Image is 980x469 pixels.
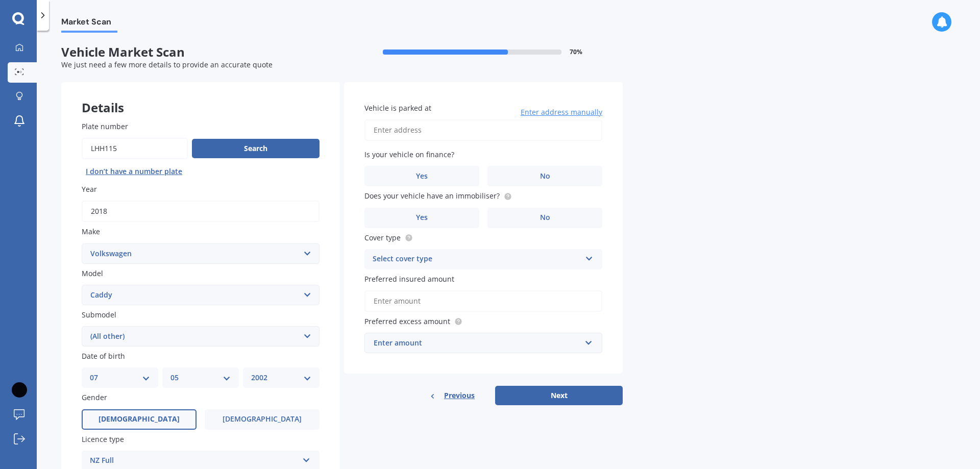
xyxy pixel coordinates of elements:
[364,274,454,284] span: Preferred insured amount
[82,393,107,403] span: Gender
[570,48,582,56] span: 70 %
[12,382,27,398] img: ACg8ocLiR_324dRcVNtedVt3jjini8o_axe-dpa2zC6SVWe8uIv8HndR=s96-c
[364,316,450,326] span: Preferred excess amount
[364,191,500,201] span: Does your vehicle have an immobiliser?
[82,121,128,131] span: Plate number
[99,415,180,424] span: [DEMOGRAPHIC_DATA]
[82,310,116,319] span: Submodel
[82,201,320,222] input: YYYY
[61,82,340,113] div: Details
[82,227,100,237] span: Make
[82,184,97,194] span: Year
[416,172,428,181] span: Yes
[82,351,125,361] span: Date of birth
[364,103,431,113] span: Vehicle is parked at
[364,119,602,141] input: Enter address
[82,163,186,180] button: I don’t have a number plate
[82,434,124,444] span: Licence type
[374,337,581,349] div: Enter amount
[364,233,401,242] span: Cover type
[192,139,320,158] button: Search
[416,213,428,222] span: Yes
[223,415,302,424] span: [DEMOGRAPHIC_DATA]
[540,213,550,222] span: No
[61,45,342,60] span: Vehicle Market Scan
[444,388,475,403] span: Previous
[495,386,623,405] button: Next
[364,150,454,159] span: Is your vehicle on finance?
[61,17,117,31] span: Market Scan
[61,60,273,69] span: We just need a few more details to provide an accurate quote
[521,107,602,117] span: Enter address manually
[364,290,602,312] input: Enter amount
[82,268,103,278] span: Model
[90,455,298,467] div: NZ Full
[373,253,581,265] div: Select cover type
[540,172,550,181] span: No
[82,138,188,159] input: Enter plate number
